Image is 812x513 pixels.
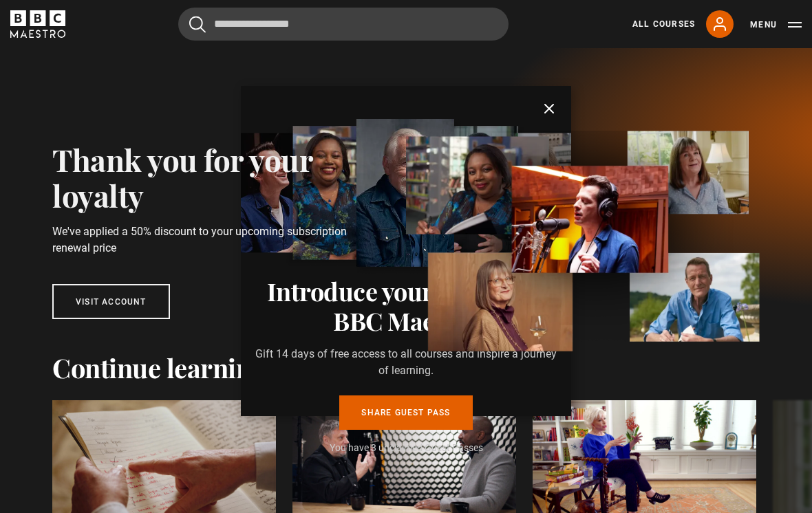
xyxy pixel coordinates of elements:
h2: Continue learning [52,352,760,384]
a: Visit account [52,284,170,319]
button: Toggle navigation [750,18,802,32]
button: Submit the search query [189,16,206,33]
a: All Courses [632,18,695,30]
p: You have 3 unclaimed Guest Passes [252,441,560,455]
h2: Thank you for your loyalty [52,142,378,212]
p: We've applied a 50% discount to your upcoming subscription renewal price [52,223,378,256]
svg: BBC Maestro [10,10,65,38]
img: banner_image-1d4a58306c65641337db.webp [406,131,760,352]
a: Share guest pass [339,395,472,430]
p: Gift 14 days of free access to all courses and inspire a journey of learning. [252,346,560,379]
input: Search [178,8,509,41]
